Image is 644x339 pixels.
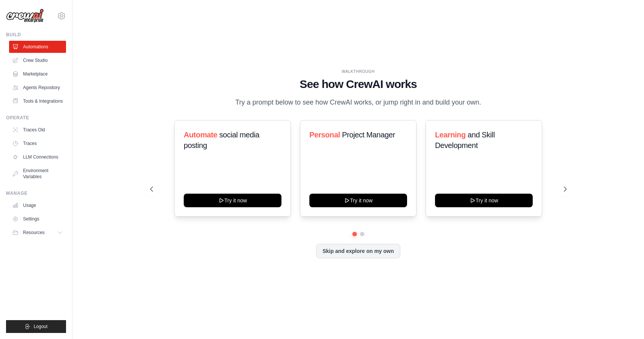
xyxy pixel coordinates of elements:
a: Automations [9,41,66,53]
p: Try a prompt below to see how CrewAI works, or jump right in and build your own. [232,97,485,108]
img: Logo [6,9,44,23]
button: Skip and explore on my own [316,244,400,258]
span: Learning [435,131,466,139]
span: Project Manager [342,131,395,139]
a: Traces Old [9,124,66,136]
div: Build [6,32,66,38]
a: Agents Repository [9,82,66,94]
a: Environment Variables [9,165,66,183]
h1: See how CrewAI works [150,77,567,91]
button: Resources [9,227,66,239]
a: Tools & Integrations [9,95,66,107]
button: Logout [6,320,66,333]
span: Automate [184,131,217,139]
button: Try it now [184,194,281,207]
button: Try it now [435,194,533,207]
a: Traces [9,137,66,149]
button: Try it now [309,194,407,207]
a: Marketplace [9,68,66,80]
div: Operate [6,115,66,121]
a: Usage [9,199,66,211]
span: Personal [309,131,340,139]
span: Logout [34,324,48,330]
div: Manage [6,190,66,196]
div: WALKTHROUGH [150,69,567,74]
a: Settings [9,213,66,225]
a: Crew Studio [9,54,66,66]
span: social media posting [184,131,260,149]
span: Resources [23,230,45,236]
a: LLM Connections [9,151,66,163]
